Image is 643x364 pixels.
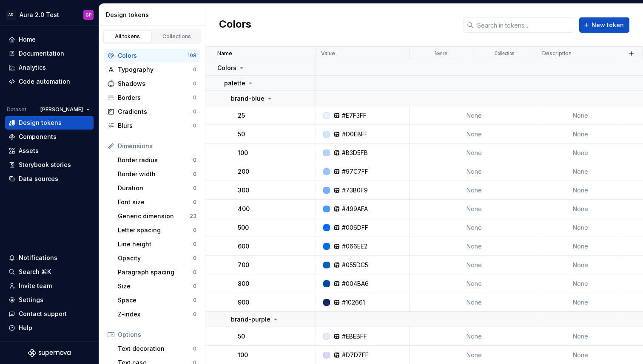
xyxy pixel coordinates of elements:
[321,50,335,57] p: Value
[193,199,196,206] div: 0
[238,298,249,307] p: 900
[231,94,265,103] p: brand-blue
[114,265,200,279] a: Paragraph spacing0
[342,167,368,176] div: #97C7FF
[539,162,622,181] td: None
[19,63,46,72] div: Analytics
[193,157,196,164] div: 0
[539,200,622,218] td: None
[114,209,200,223] a: Generic dimension23
[106,33,149,40] div: All tokens
[19,119,62,127] div: Design tokens
[5,61,94,74] a: Analytics
[193,227,196,234] div: 0
[118,156,193,164] div: Border radius
[193,255,196,262] div: 0
[539,256,622,274] td: None
[118,93,193,102] div: Borders
[114,237,200,251] a: Line height0
[188,52,196,59] div: 198
[238,261,249,269] p: 700
[410,256,539,274] td: None
[342,186,368,195] div: #73B0F9
[410,125,539,144] td: None
[474,17,574,33] input: Search in tokens...
[156,33,198,40] div: Collections
[238,332,245,341] p: 50
[28,349,71,357] svg: Supernova Logo
[539,144,622,162] td: None
[114,342,200,356] a: Text decoration0
[118,142,196,150] div: Dimensions
[118,330,196,339] div: Options
[238,205,250,213] p: 400
[193,66,196,73] div: 0
[19,147,39,155] div: Assets
[5,251,94,265] button: Notifications
[410,162,539,181] td: None
[40,106,83,113] span: [PERSON_NAME]
[118,79,193,88] div: Shadows
[5,33,94,46] a: Home
[2,6,97,24] button: ADAura 2.0 TestGP
[104,119,200,133] a: Blurs0
[5,130,94,144] a: Components
[539,237,622,256] td: None
[114,181,200,195] a: Duration0
[342,332,367,341] div: #EBEBFF
[539,293,622,312] td: None
[5,144,94,158] a: Assets
[7,106,26,113] div: Dataset
[19,296,43,304] div: Settings
[19,35,36,44] div: Home
[410,106,539,125] td: None
[118,65,193,74] div: Typography
[118,121,193,130] div: Blurs
[5,307,94,321] button: Contact support
[539,218,622,237] td: None
[238,167,249,176] p: 200
[118,51,188,60] div: Colors
[539,125,622,144] td: None
[238,111,245,120] p: 25
[19,282,52,290] div: Invite team
[193,108,196,115] div: 0
[410,293,539,312] td: None
[114,279,200,293] a: Size0
[19,49,64,58] div: Documentation
[238,130,245,138] p: 50
[104,105,200,119] a: Gradients0
[118,107,193,116] div: Gradients
[118,226,193,234] div: Letter spacing
[5,279,94,293] a: Invite team
[410,327,539,346] td: None
[114,223,200,237] a: Letter spacing0
[410,200,539,218] td: None
[193,297,196,304] div: 0
[5,116,94,130] a: Design tokens
[118,198,193,206] div: Font size
[542,50,572,57] p: Description
[106,11,202,19] div: Design tokens
[193,345,196,352] div: 0
[19,77,70,86] div: Code automation
[104,91,200,104] a: Borders0
[6,10,16,20] div: AD
[342,111,367,120] div: #E7F3FF
[435,50,447,57] p: Token set
[217,64,236,72] p: Colors
[238,223,249,232] p: 500
[118,344,193,353] div: Text decoration
[118,296,193,305] div: Space
[193,122,196,129] div: 0
[539,327,622,346] td: None
[342,223,368,232] div: #006DFF
[238,351,248,359] p: 100
[19,133,57,141] div: Components
[114,153,200,167] a: Border radius0
[104,63,200,76] a: Typography0
[193,80,196,87] div: 0
[5,75,94,88] a: Code automation
[114,167,200,181] a: Border width0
